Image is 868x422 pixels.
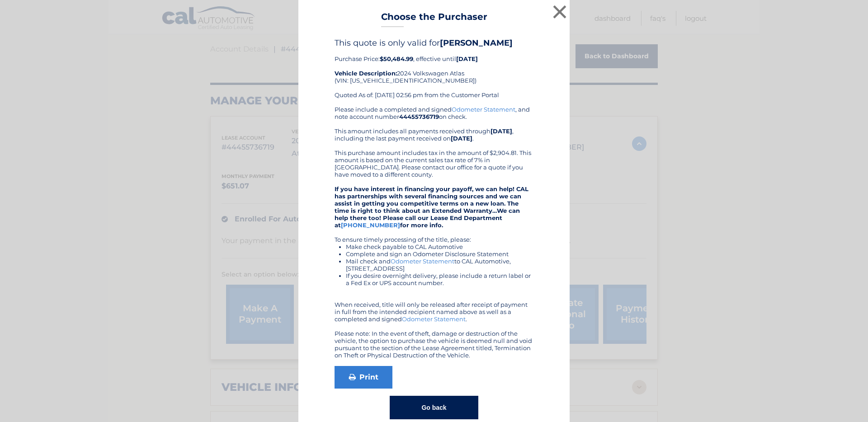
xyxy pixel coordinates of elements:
[335,366,392,389] a: Print
[399,113,439,120] b: 44455736719
[551,3,569,21] button: ×
[346,272,533,286] li: If you desire overnight delivery, please include a return label or a Fed Ex or UPS account number.
[335,106,533,359] div: Please include a completed and signed , and note account number on check. This amount includes al...
[451,135,472,142] b: [DATE]
[346,250,533,258] li: Complete and sign an Odometer Disclosure Statement
[346,258,533,272] li: Mail check and to CAL Automotive, [STREET_ADDRESS]
[335,185,528,229] strong: If you have interest in financing your payoff, we can help! CAL has partnerships with several fin...
[390,396,478,419] button: Go back
[346,243,533,250] li: Make check payable to CAL Automotive
[491,127,512,135] b: [DATE]
[341,221,400,229] a: [PHONE_NUMBER]
[335,38,533,106] div: Purchase Price: , effective until 2024 Volkswagen Atlas (VIN: [US_VEHICLE_IDENTIFICATION_NUMBER])...
[456,55,478,62] b: [DATE]
[335,38,533,48] h4: This quote is only valid for
[440,38,513,48] b: [PERSON_NAME]
[402,315,466,323] a: Odometer Statement
[381,11,487,27] h3: Choose the Purchaser
[335,70,397,77] strong: Vehicle Description:
[391,258,454,265] a: Odometer Statement
[452,106,515,113] a: Odometer Statement
[380,55,413,62] b: $50,484.99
